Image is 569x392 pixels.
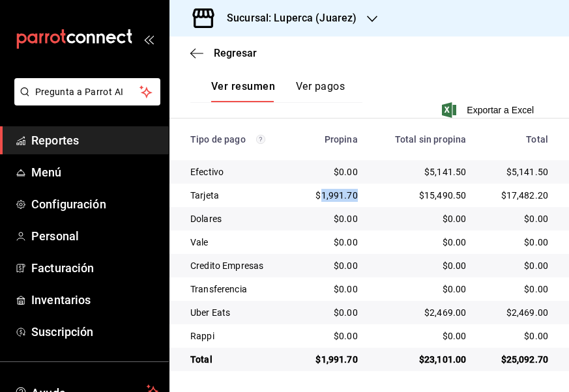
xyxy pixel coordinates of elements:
[304,165,357,178] div: $0.00
[379,165,466,178] div: $5,141.50
[143,34,154,44] button: open_drawer_menu
[31,195,158,213] span: Configuración
[487,189,548,202] div: $17,482.20
[487,329,548,343] div: $0.00
[256,135,265,144] svg: Los pagos realizados con Pay y otras terminales son montos brutos.
[487,134,548,145] div: Total
[31,259,158,277] span: Facturación
[14,78,160,105] button: Pregunta a Parrot AI
[304,329,357,343] div: $0.00
[35,85,140,99] span: Pregunta a Parrot AI
[190,283,284,296] div: Transferencia
[304,134,357,145] div: Propina
[379,212,466,225] div: $0.00
[190,329,284,343] div: Rappi
[190,353,284,366] div: Total
[379,306,466,319] div: $2,469.00
[304,283,357,296] div: $0.00
[190,47,257,59] button: Regresar
[304,353,357,366] div: $1,991.70
[487,259,548,272] div: $0.00
[304,259,357,272] div: $0.00
[487,283,548,296] div: $0.00
[304,212,357,225] div: $0.00
[31,163,158,181] span: Menú
[379,134,466,145] div: Total sin propina
[379,189,466,202] div: $15,490.50
[190,259,284,272] div: Credito Empresas
[379,283,466,296] div: $0.00
[9,94,160,108] a: Pregunta a Parrot AI
[487,165,548,178] div: $5,141.50
[379,236,466,249] div: $0.00
[211,80,275,102] button: Ver resumen
[214,47,257,59] span: Regresar
[216,10,357,26] h3: Sucursal: Luperca (Juarez)
[211,80,345,102] div: navigation tabs
[190,189,284,202] div: Tarjeta
[379,259,466,272] div: $0.00
[379,329,466,343] div: $0.00
[304,306,357,319] div: $0.00
[487,236,548,249] div: $0.00
[190,306,284,319] div: Uber Eats
[379,353,466,366] div: $23,101.00
[296,80,345,102] button: Ver pagos
[190,236,284,249] div: Vale
[304,189,357,202] div: $1,991.70
[487,306,548,319] div: $2,469.00
[487,212,548,225] div: $0.00
[445,102,534,118] button: Exportar a Excel
[190,134,284,145] div: Tipo de pago
[190,212,284,225] div: Dolares
[304,236,357,249] div: $0.00
[190,165,284,178] div: Efectivo
[31,132,158,149] span: Reportes
[31,323,158,341] span: Suscripción
[31,227,158,245] span: Personal
[31,291,158,309] span: Inventarios
[487,353,548,366] div: $25,092.70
